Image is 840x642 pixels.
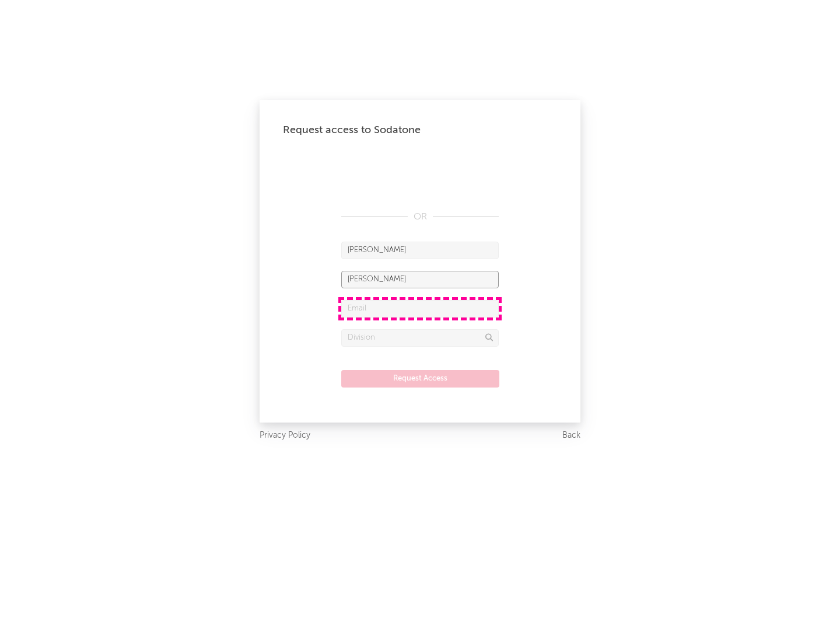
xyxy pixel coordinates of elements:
[341,210,499,224] div: OR
[341,370,499,388] button: Request Access
[341,271,499,288] input: Last Name
[341,300,499,317] input: Email
[283,123,557,137] div: Request access to Sodatone
[260,428,310,443] a: Privacy Policy
[562,428,580,443] a: Back
[341,242,499,259] input: First Name
[341,329,499,347] input: Division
